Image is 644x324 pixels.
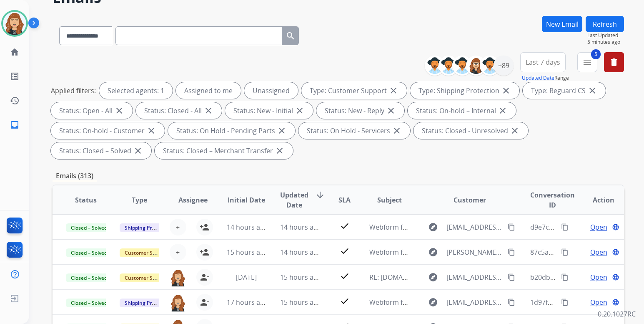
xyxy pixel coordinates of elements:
span: SLA [338,195,351,205]
span: Closed – Solved [66,248,112,257]
span: Open [590,222,607,232]
span: Closed – Solved [66,299,112,307]
button: New Email [542,16,582,32]
span: 17 hours ago [227,298,268,307]
button: Refresh [586,16,624,32]
span: [DATE] [236,273,257,282]
span: Last Updated: [587,32,624,39]
div: Status: Closed - Unresolved [413,122,528,139]
mat-icon: arrow_downward [315,190,325,200]
span: Open [590,272,607,282]
span: Closed – Solved [66,273,112,282]
mat-icon: content_copy [508,248,515,256]
mat-icon: check [340,296,350,306]
mat-icon: close [133,146,143,156]
span: Webform from [EMAIL_ADDRESS][DOMAIN_NAME] on [DATE] [369,223,558,232]
div: Status: New - Initial [225,102,313,119]
mat-icon: search [286,31,296,41]
div: Status: On-hold - Customer [51,122,165,139]
mat-icon: content_copy [508,273,515,281]
mat-icon: close [388,86,398,96]
span: Shipping Protection [120,223,177,232]
img: avatar [3,12,26,35]
mat-icon: inbox [10,120,20,130]
mat-icon: close [510,126,520,136]
span: Conversation ID [530,190,575,210]
span: 5 [591,49,601,59]
span: RE: [DOMAIN_NAME] account resolution [369,273,494,282]
mat-icon: close [275,146,285,156]
span: + [176,247,180,257]
span: [EMAIL_ADDRESS][DOMAIN_NAME] [446,222,503,232]
mat-icon: person_add [200,247,210,257]
mat-icon: person_remove [200,297,210,307]
mat-icon: close [146,126,156,136]
mat-icon: close [386,106,396,116]
span: Type [132,195,147,205]
span: + [176,222,180,232]
span: Range [522,74,569,81]
mat-icon: explore [428,222,438,232]
span: [EMAIL_ADDRESS][DOMAIN_NAME] [446,272,503,282]
p: Emails (313) [53,171,97,181]
div: Status: Closed – Solved [51,142,151,159]
img: agent-avatar [170,294,186,311]
span: Webform from [EMAIL_ADDRESS][DOMAIN_NAME] on [DATE] [369,298,558,307]
mat-icon: delete [609,57,619,67]
div: Status: Closed - All [136,102,222,119]
span: Shipping Protection [120,299,177,307]
div: Status: On Hold - Pending Parts [168,122,295,139]
div: Type: Customer Support [301,82,407,99]
div: Status: New - Reply [316,102,404,119]
span: 5 minutes ago [587,39,624,46]
img: agent-avatar [170,269,186,286]
span: Initial Date [228,195,265,205]
mat-icon: history [10,96,20,106]
mat-icon: home [10,47,20,57]
mat-icon: content_copy [508,299,515,306]
span: 15 hours ago [280,298,321,307]
span: 14 hours ago [280,223,321,232]
mat-icon: explore [428,272,438,282]
mat-icon: close [392,126,402,136]
mat-icon: content_copy [508,223,515,231]
span: 15 hours ago [227,248,268,257]
mat-icon: content_copy [561,299,569,306]
span: Customer [454,195,486,205]
div: Status: On Hold - Servicers [298,122,410,139]
mat-icon: menu [582,57,592,67]
mat-icon: language [612,248,619,256]
mat-icon: close [203,106,213,116]
div: +89 [494,56,514,76]
span: Assignee [178,195,208,205]
span: [PERSON_NAME][EMAIL_ADDRESS][PERSON_NAME][DOMAIN_NAME] [446,247,503,257]
mat-icon: check [340,246,350,256]
button: + [170,244,186,261]
button: + [170,219,186,235]
span: Open [590,297,607,307]
mat-icon: content_copy [561,248,569,256]
mat-icon: person_add [200,222,210,232]
span: 14 hours ago [280,248,321,257]
mat-icon: language [612,299,619,306]
button: Last 7 days [520,52,566,72]
span: Customer Support [120,273,174,282]
mat-icon: person_remove [200,272,210,282]
span: Status [75,195,97,205]
mat-icon: close [114,106,124,116]
mat-icon: language [612,223,619,231]
mat-icon: language [612,273,619,281]
div: Assigned to me [176,82,241,99]
span: 14 hours ago [227,223,268,232]
th: Action [570,185,624,215]
div: Status: On-hold – Internal [408,102,516,119]
span: 15 hours ago [280,273,321,282]
mat-icon: close [587,86,597,96]
div: Type: Shipping Protection [410,82,519,99]
p: Applied filters: [51,86,96,96]
span: Closed – Solved [66,223,112,232]
p: 0.20.1027RC [598,309,636,319]
mat-icon: close [277,126,287,136]
div: Selected agents: 1 [99,82,173,99]
mat-icon: check [340,271,350,281]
